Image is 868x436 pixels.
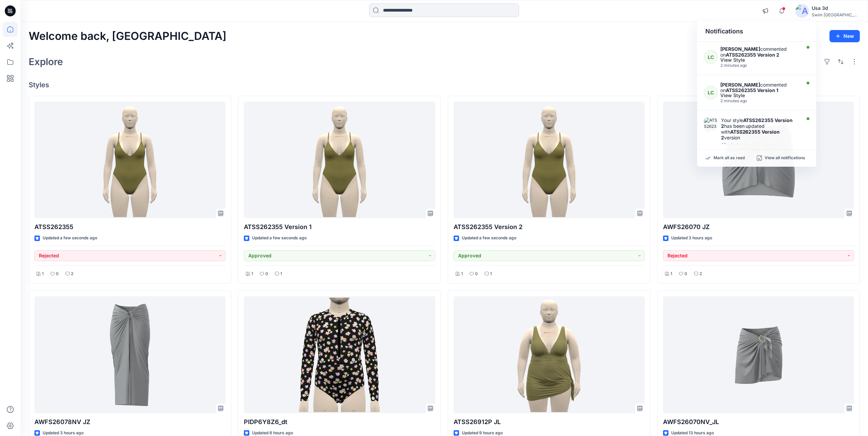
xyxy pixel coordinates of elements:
[34,417,225,427] p: AWFS26078NV JZ
[251,270,253,277] p: 1
[71,270,73,277] p: 2
[43,235,97,242] p: Updated a few seconds ago
[720,46,761,52] strong: [PERSON_NAME]
[713,155,745,161] p: Mark all as read
[244,296,435,413] a: PIDP6Y8Z6_dt
[663,296,854,413] a: AWFS26070NV_JL
[454,102,645,219] a: ATSS262355 Version 2
[726,88,779,93] strong: ATSS262355 Version 1
[29,56,63,67] h2: Explore
[726,52,780,58] strong: ATSS262355 Version 2
[663,222,854,232] p: AWFS26070 JZ
[265,270,268,277] p: 0
[720,63,799,68] div: Monday, September 29, 2025 13:37
[244,222,435,232] p: ATSS262355 Version 1
[720,58,799,62] div: View Style
[720,46,799,58] div: commented on
[461,270,463,277] p: 1
[812,12,859,17] div: Swim [GEOGRAPHIC_DATA]
[812,4,859,12] div: Usa 3d
[56,270,59,277] p: 0
[720,82,761,88] strong: [PERSON_NAME]
[685,270,687,277] p: 0
[454,296,645,413] a: ATSS26912P JL
[795,4,809,18] img: avatar
[663,417,854,427] p: AWFS26070NV_JL
[454,222,645,232] p: ATSS262355 Version 2
[721,117,793,129] strong: ATSS262355 Version 2
[490,270,492,277] p: 1
[829,30,860,42] button: New
[765,155,805,161] p: View all notifications
[244,417,435,427] p: PIDP6Y8Z6_dt
[721,117,799,140] div: Your style has been updated with version
[454,417,645,427] p: ATSS26912P JL
[704,86,718,100] div: LC
[721,142,799,147] div: Monday, September 29, 2025 12:50
[462,235,516,242] p: Updated a few seconds ago
[29,30,226,43] h2: Welcome back, [GEOGRAPHIC_DATA]
[475,270,478,277] p: 0
[720,99,799,103] div: Monday, September 29, 2025 13:37
[704,117,718,131] img: ATSS262355 Version 2
[34,296,225,413] a: AWFS26078NV JZ
[663,102,854,219] a: AWFS26070 JZ
[720,82,799,93] div: commented on
[252,235,307,242] p: Updated a few seconds ago
[671,270,672,277] p: 1
[42,270,44,277] p: 1
[721,129,780,140] strong: ATSS262355 Version 2
[244,102,435,219] a: ATSS262355 Version 1
[671,235,712,242] p: Updated 3 hours ago
[34,102,225,219] a: ATSS262355
[700,270,702,277] p: 2
[29,81,860,89] h4: Styles
[697,21,816,42] div: Notifications
[34,222,225,232] p: ATSS262355
[704,50,718,64] div: LC
[720,93,799,98] div: View Style
[280,270,282,277] p: 1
